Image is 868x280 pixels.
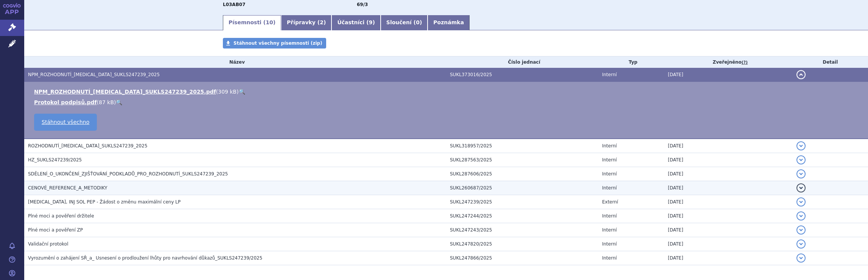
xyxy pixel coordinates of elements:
td: [DATE] [664,68,793,82]
td: [DATE] [664,153,793,167]
span: Validační protokol [28,241,68,247]
th: Zveřejněno [664,56,793,68]
strong: INTERFERON BETA-1A [223,2,245,7]
td: [DATE] [664,139,793,153]
li: ( ) [34,88,860,95]
button: detail [796,70,806,79]
span: 309 kB [218,89,236,95]
li: ( ) [34,99,860,106]
strong: interferony a ostatní léčiva k terapii roztroušené sklerózy, parent. [357,2,368,7]
a: Stáhnout všechno [34,114,97,131]
td: [DATE] [664,195,793,209]
button: detail [796,141,806,150]
span: HZ_SUKLS247239/2025 [28,157,82,163]
a: Stáhnout všechny písemnosti (zip) [223,38,326,48]
span: Externí [602,199,618,205]
td: SUKL247866/2025 [446,251,598,265]
td: SUKL260687/2025 [446,181,598,195]
th: Detail [793,56,868,68]
th: Číslo jednací [446,56,598,68]
span: ROZHODNUTÍ_AVONEX_SUKLS247239_2025 [28,143,148,149]
button: detail [796,211,806,221]
button: detail [796,197,806,206]
a: Účastníci (9) [331,15,380,30]
a: Poznámka [428,15,470,30]
td: [DATE] [664,167,793,181]
span: SDĚLENÍ_O_UKONČENÍ_ZJIŠŤOVÁNÍ_PODKLADŮ_PRO_ROZHODNUTÍ_SUKLS247239_2025 [28,171,228,177]
th: Název [24,56,446,68]
td: [DATE] [664,237,793,251]
span: NPM_ROZHODNUTÍ_AVONEX_SUKLS247239_2025 [28,72,160,77]
a: Přípravky (2) [281,15,331,30]
a: Protokol podpisů.pdf [34,99,97,105]
span: 10 [266,19,273,25]
td: SUKL247244/2025 [446,209,598,223]
td: SUKL318957/2025 [446,139,598,153]
span: Vyrozumění o zahájení SŘ_a_ Usnesení o prodloužení lhůty pro navrhování důkazů_SUKLS247239/2025 [28,255,262,261]
button: detail [796,225,806,235]
span: CENOVÉ_REFERENCE_A_METODIKY [28,185,107,191]
span: Interní [602,241,617,247]
button: detail [796,183,806,192]
span: 9 [369,19,373,25]
td: SUKL247820/2025 [446,237,598,251]
abbr: (?) [742,60,748,65]
button: detail [796,169,806,178]
button: detail [796,155,806,164]
span: Interní [602,157,617,163]
td: [DATE] [664,181,793,195]
span: 87 kB [99,99,114,105]
a: Sloučení (0) [381,15,428,30]
span: Interní [602,227,617,233]
td: [DATE] [664,251,793,265]
a: NPM_ROZHODNUTÍ_[MEDICAL_DATA]_SUKLS247239_2025.pdf [34,89,216,95]
span: 0 [416,19,420,25]
span: Plné moci a pověření ZP [28,227,83,233]
th: Typ [598,56,664,68]
span: Interní [602,255,617,261]
a: 🔍 [116,99,122,105]
td: SUKL247239/2025 [446,195,598,209]
td: SUKL287563/2025 [446,153,598,167]
span: Interní [602,171,617,177]
span: Plné moci a pověření držitele [28,213,94,219]
span: AVONEX, INJ SOL PEP - Žádost o změnu maximální ceny LP [28,199,180,205]
a: Písemnosti (10) [223,15,281,30]
button: detail [796,253,806,263]
span: Interní [602,72,617,77]
td: SUKL373016/2025 [446,68,598,82]
span: 2 [320,19,324,25]
button: detail [796,239,806,249]
span: Interní [602,213,617,219]
td: [DATE] [664,209,793,223]
span: Interní [602,185,617,191]
td: SUKL287606/2025 [446,167,598,181]
a: 🔍 [239,89,245,95]
td: SUKL247243/2025 [446,223,598,237]
span: Stáhnout všechny písemnosti (zip) [233,41,322,46]
span: Interní [602,143,617,149]
td: [DATE] [664,223,793,237]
